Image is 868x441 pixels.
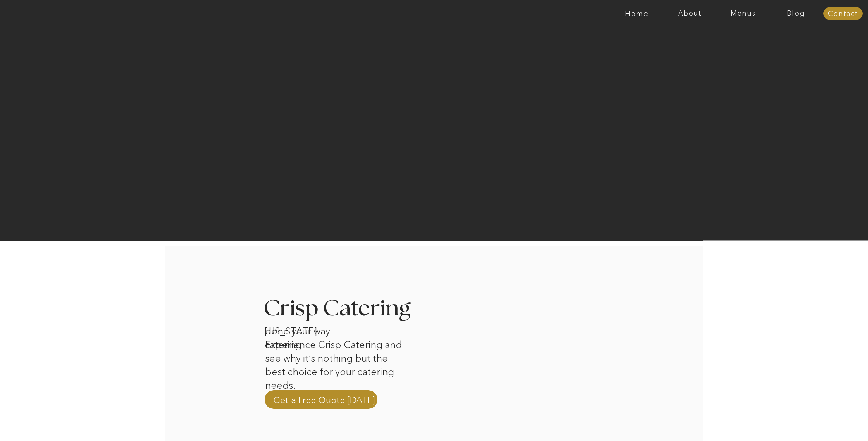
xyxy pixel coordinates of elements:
a: Home [610,10,663,17]
p: done your way. Experience Crisp Catering and see why it’s nothing but the best choice for your ca... [265,324,406,374]
a: Get a Free Quote [DATE] [273,394,375,405]
a: Menus [716,10,770,17]
a: Blog [770,10,823,17]
h3: Crisp Catering [263,298,431,320]
a: About [663,10,716,17]
a: Contact [823,10,863,18]
h1: [US_STATE] catering [265,324,345,334]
